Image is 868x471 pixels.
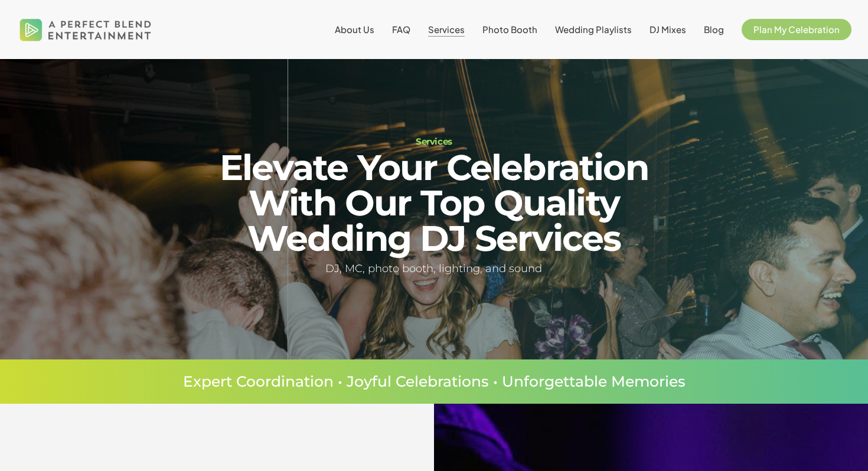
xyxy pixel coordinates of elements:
span: Wedding Playlists [555,24,632,35]
h2: Elevate Your Celebration With Our Top Quality Wedding DJ Services [173,150,694,256]
span: Photo Booth [482,24,537,35]
a: FAQ [392,25,410,34]
a: About Us [335,25,374,34]
span: Plan My Celebration [753,24,840,35]
a: Wedding Playlists [555,25,632,34]
h1: Services [173,137,694,146]
span: Blog [704,24,724,35]
span: About Us [335,24,374,35]
p: Expert Coordination • Joyful Celebrations • Unforgettable Memories [35,374,833,389]
h5: DJ, MC, photo booth, lighting, and sound [173,260,694,277]
a: Plan My Celebration [742,25,851,34]
a: Blog [704,25,724,34]
img: A Perfect Blend Entertainment [17,8,155,51]
span: Services [428,24,465,35]
a: Photo Booth [482,25,537,34]
a: Services [428,25,465,34]
span: FAQ [392,24,410,35]
a: DJ Mixes [650,25,686,34]
span: DJ Mixes [650,24,686,35]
